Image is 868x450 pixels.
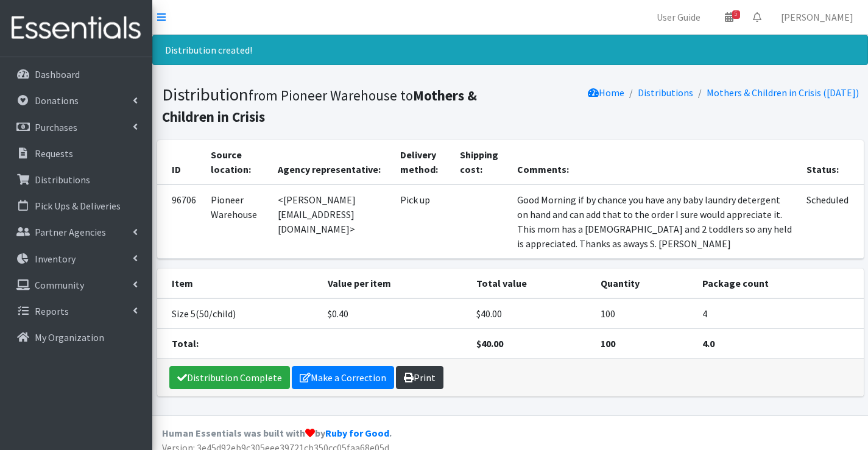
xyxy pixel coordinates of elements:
[5,88,147,113] a: Donations
[270,140,392,185] th: Agency representative:
[732,10,740,19] span: 5
[157,140,203,185] th: ID
[469,298,593,329] td: $40.00
[5,141,147,166] a: Requests
[35,68,80,80] p: Dashboard
[593,269,696,298] th: Quantity
[162,427,392,439] strong: Human Essentials was built with by .
[393,140,453,185] th: Delivery method:
[695,269,863,298] th: Package count
[510,185,799,259] td: Good Morning if by chance you have any baby laundry detergent on hand and can add that to the ord...
[35,279,84,291] p: Community
[695,298,863,329] td: 4
[469,269,593,298] th: Total value
[601,337,615,350] strong: 100
[5,167,147,192] a: Distributions
[510,140,799,185] th: Comments:
[476,337,503,350] strong: $40.00
[162,86,477,125] small: from Pioneer Warehouse to
[270,185,392,259] td: <[PERSON_NAME][EMAIL_ADDRESS][DOMAIN_NAME]>
[35,174,90,186] p: Distributions
[152,35,868,65] div: Distribution created!
[172,337,199,350] strong: Total:
[320,298,469,329] td: $0.40
[588,86,624,99] a: Home
[799,140,863,185] th: Status:
[35,147,73,160] p: Requests
[169,366,290,389] a: Distribution Complete
[702,337,715,350] strong: 4.0
[35,94,79,107] p: Donations
[396,366,443,389] a: Print
[157,269,321,298] th: Item
[5,115,147,139] a: Purchases
[638,86,693,99] a: Distributions
[35,331,104,343] p: My Organization
[320,269,469,298] th: Value per item
[35,226,106,238] p: Partner Agencies
[393,185,453,259] td: Pick up
[35,253,76,265] p: Inventory
[5,194,147,218] a: Pick Ups & Deliveries
[5,8,147,49] img: HumanEssentials
[453,140,510,185] th: Shipping cost:
[162,86,477,125] b: Mothers & Children in Crisis
[162,84,506,126] h1: Distribution
[5,220,147,244] a: Partner Agencies
[157,298,321,329] td: Size 5(50/child)
[5,247,147,271] a: Inventory
[5,273,147,297] a: Community
[5,62,147,86] a: Dashboard
[5,299,147,323] a: Reports
[35,200,121,212] p: Pick Ups & Deliveries
[707,86,859,99] a: Mothers & Children in Crisis ([DATE])
[799,185,863,259] td: Scheduled
[5,325,147,350] a: My Organization
[35,121,77,133] p: Purchases
[647,5,710,29] a: User Guide
[203,140,271,185] th: Source location:
[203,185,271,259] td: Pioneer Warehouse
[157,185,203,259] td: 96706
[715,5,743,29] a: 5
[35,305,69,317] p: Reports
[593,298,696,329] td: 100
[292,366,394,389] a: Make a Correction
[771,5,863,29] a: [PERSON_NAME]
[325,427,389,439] a: Ruby for Good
